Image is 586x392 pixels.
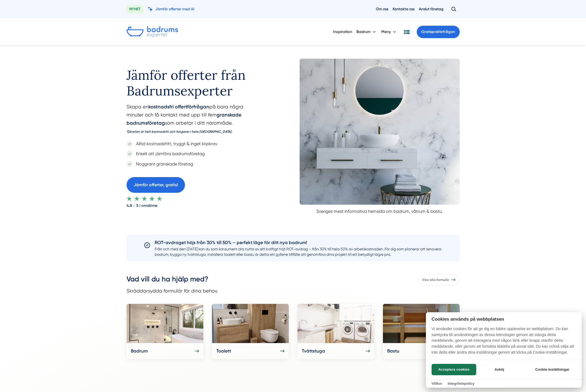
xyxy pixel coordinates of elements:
[478,364,521,375] button: Avböj
[426,317,582,322] h2: Cookies används på webbplatsen
[432,364,476,375] button: Acceptera cookies
[529,364,576,375] button: Cookie-inställningar
[426,326,582,359] p: Vi använder cookies för att ge dig en bättre upplevelse av webbplatsen. Du kan samtycka till anvä...
[432,381,442,386] a: Villkor
[448,381,474,386] a: Integritetspolicy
